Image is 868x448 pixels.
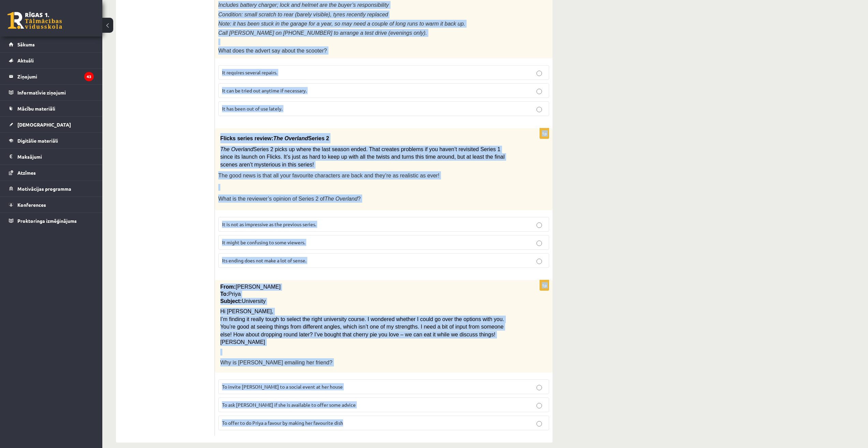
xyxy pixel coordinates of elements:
[17,57,34,63] span: Aktuāli
[17,186,71,192] span: Motivācijas programma
[536,385,542,390] input: To invite [PERSON_NAME] to a social event at her house
[540,280,549,291] p: 1p
[536,89,542,94] input: It can be tried out anytime if necessary.
[273,135,308,141] span: The Overland
[9,149,94,164] a: Maksājumi
[218,173,439,178] span: The good news is that all your favourite characters are back and they’re as realistic as ever!
[218,2,389,8] span: Includes battery charger; lock and helmet are the buyer’s responsibility
[8,12,62,29] a: Rīgas 1. Tālmācības vidusskola
[220,135,274,141] span: Flicks series review:
[236,284,281,290] span: [PERSON_NAME]
[222,87,307,93] span: It can be tried out anytime if necessary.
[220,298,242,304] span: Subject:
[9,85,94,100] a: Informatīvie ziņojumi
[218,48,327,54] span: What does the advert say about the scooter?
[17,138,58,144] span: Digitālie materiāli
[9,101,94,116] a: Mācību materiāli
[220,339,265,345] span: [PERSON_NAME]
[17,149,94,164] legend: Maksājumi
[218,30,427,36] span: Call [PERSON_NAME] on [PHONE_NUMBER] to arrange a test drive (evenings only).
[325,196,358,202] span: The Overland
[222,402,356,408] span: To ask [PERSON_NAME] if she is available to offer some advice
[17,69,94,84] legend: Ziņojumi
[9,53,94,68] a: Aktuāli
[222,69,277,75] span: It requires several repairs.
[218,196,361,202] span: What is the reviewer’s opinion of Series 2 of ?
[218,21,465,27] span: Note: it has been stuck in the garage for a year, so may need a couple of long runs to warm it ba...
[242,298,266,304] span: University
[536,403,542,408] input: To ask [PERSON_NAME] if she is available to offer some advice
[536,71,542,76] input: It requires several repairs.
[536,259,542,264] input: Its ending does not make a lot of sense.
[9,213,94,229] a: Proktoringa izmēģinājums
[9,181,94,197] a: Motivācijas programma
[536,107,542,112] input: It has been out of use lately.
[222,257,306,263] span: Its ending does not make a lot of sense.
[9,37,94,52] a: Sākums
[220,316,504,337] span: I’m finding it really tough to select the right university course. I wondered whether I could go ...
[220,284,236,290] span: From:
[536,222,542,228] input: It is not as impressive as the previous series.
[17,121,71,128] span: [DEMOGRAPHIC_DATA]
[220,308,274,314] span: Hi [PERSON_NAME],
[17,105,55,112] span: Mācību materiāli
[9,165,94,180] a: Atzīmes
[308,135,329,141] span: Series 2
[84,72,94,81] i: 43
[220,291,229,297] span: To:
[17,170,36,176] span: Atzīmes
[9,69,94,84] a: Ziņojumi43
[536,241,542,246] input: It might be confusing to some viewers.
[17,41,35,47] span: Sākums
[222,221,316,227] span: It is not as impressive as the previous series.
[536,421,542,427] input: To offer to do Priya a favour by making her favourite dish
[222,239,305,245] span: It might be confusing to some viewers.
[17,218,77,224] span: Proktoringa izmēģinājums
[17,85,94,100] legend: Informatīvie ziņojumi
[222,105,282,112] span: It has been out of use lately.
[9,117,94,132] a: [DEMOGRAPHIC_DATA]
[220,360,333,365] span: Why is [PERSON_NAME] emailing her friend?
[218,12,388,17] span: Condition: small scratch to rear (barely visible), tyres recently replaced
[228,291,240,297] span: Priya
[220,146,505,168] span: Series 2 picks up where the last season ended. That creates problems if you haven’t revisited Ser...
[220,146,253,152] span: The Overland
[17,202,46,208] span: Konferences
[9,197,94,213] a: Konferences
[9,133,94,148] a: Digitālie materiāli
[222,384,343,390] span: To invite [PERSON_NAME] to a social event at her house
[222,420,343,426] span: To offer to do Priya a favour by making her favourite dish
[540,128,549,139] p: 1p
